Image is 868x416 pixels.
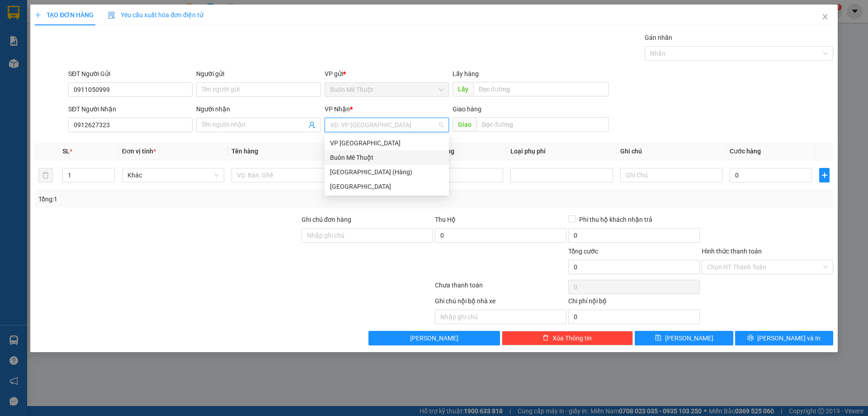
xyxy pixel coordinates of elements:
span: plus [820,172,829,179]
span: Đơn vị tính [122,148,156,155]
button: Close [812,5,838,30]
div: VP gửi [325,69,449,79]
input: Dọc đường [473,82,609,96]
input: Ghi chú đơn hàng [302,228,433,243]
span: Giao [453,117,476,132]
span: Cước hàng [730,148,761,155]
span: Yêu cầu xuất hóa đơn điện tử [108,11,203,19]
div: Chi phí nội bộ [568,296,700,310]
button: printer[PERSON_NAME] và In [735,331,833,345]
div: SĐT Người Gửi [68,69,193,79]
div: Người nhận [196,104,321,114]
button: save[PERSON_NAME] [635,331,733,345]
div: Sài Gòn [325,179,449,194]
div: Tổng: 1 [38,194,335,204]
span: SL [62,148,70,155]
label: Hình thức thanh toán [702,248,762,255]
th: Ghi chú [617,143,726,160]
li: [GEOGRAPHIC_DATA] [5,5,131,53]
li: VP Buôn Mê Thuột [5,64,62,74]
button: delete [38,168,53,182]
span: Buôn Mê Thuột [330,83,443,96]
input: Dọc đường [476,117,609,132]
div: Buôn Mê Thuột [325,150,449,165]
span: Khác [127,168,219,182]
span: user-add [308,121,316,129]
label: Gán nhãn [645,34,672,41]
button: plus [819,168,829,182]
span: [PERSON_NAME] và In [757,333,821,343]
div: VP [GEOGRAPHIC_DATA] [330,138,443,148]
label: Ghi chú đơn hàng [302,216,351,223]
img: icon [108,12,115,19]
span: TẠO ĐƠN HÀNG [35,11,94,19]
span: Phí thu hộ khách nhận trả [576,215,656,225]
span: Tên hàng [231,148,258,155]
div: Chưa thanh toán [434,280,567,296]
li: VP [GEOGRAPHIC_DATA] (Hàng) [62,64,120,94]
input: Ghi Chú [620,168,722,182]
th: Loại phụ phí [507,143,616,160]
span: [PERSON_NAME] [665,333,713,343]
span: close [821,13,829,20]
div: [GEOGRAPHIC_DATA] [330,182,443,191]
span: Giao hàng [453,105,481,113]
div: Đà Nẵng (Hàng) [325,165,449,179]
span: VP Nhận [325,105,350,113]
span: Lấy hàng [453,70,479,77]
div: Ghi chú nội bộ nhà xe [435,296,566,310]
input: 0 [421,168,503,182]
input: Nhập ghi chú [435,310,566,324]
span: save [655,335,661,342]
span: Tổng cước [568,248,598,255]
div: SĐT Người Nhận [68,104,193,114]
div: VP Nha Trang [325,136,449,150]
span: Thu Hộ [435,216,456,223]
button: [PERSON_NAME] [368,331,500,345]
input: VD: Bàn, Ghế [231,168,334,182]
span: printer [747,335,754,342]
span: [PERSON_NAME] [410,333,458,343]
div: [GEOGRAPHIC_DATA] (Hàng) [330,167,443,177]
div: Buôn Mê Thuột [330,153,443,163]
img: logo.jpg [5,5,36,36]
span: plus [35,12,41,18]
span: delete [542,335,549,342]
button: deleteXóa Thông tin [502,331,633,345]
span: Xóa Thông tin [552,333,592,343]
div: Người gửi [196,69,321,79]
span: Lấy [453,82,473,96]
